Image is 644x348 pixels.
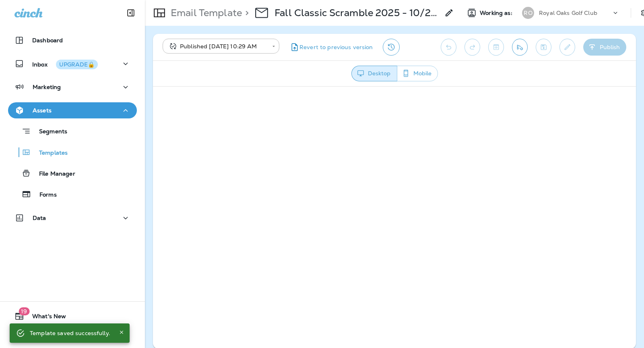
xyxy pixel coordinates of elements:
p: Email Template [167,7,242,19]
button: Data [8,210,137,226]
p: Fall Classic Scramble 2025 - 10/26 (3) [275,7,440,19]
button: Revert to previous version [286,39,376,56]
button: 19What's New [8,308,137,324]
p: File Manager [31,170,75,178]
button: Assets [8,102,137,118]
button: Mobile [397,66,438,81]
p: Royal Oaks Golf Club [539,10,597,16]
button: File Manager [8,165,137,182]
button: Forms [8,186,137,203]
button: Segments [8,122,137,140]
button: Send test email [512,39,528,56]
span: Working as: [480,10,514,17]
button: Collapse Sidebar [120,5,142,21]
button: Close [117,327,126,337]
p: Data [33,215,46,221]
button: View Changelog [383,39,400,56]
button: Dashboard [8,32,137,48]
div: UPGRADE🔒 [59,62,95,67]
div: RO [522,7,534,19]
button: UPGRADE🔒 [56,60,98,69]
button: Marketing [8,79,137,95]
p: Inbox [32,60,98,68]
p: > [242,7,249,19]
div: Published [DATE] 10:29 AM [168,42,266,50]
div: Template saved successfully. [30,326,110,340]
span: 19 [19,307,29,315]
button: Templates [8,144,137,161]
p: Assets [33,107,52,114]
button: Desktop [351,66,397,81]
span: What's New [24,313,66,323]
button: InboxUPGRADE🔒 [8,56,137,72]
button: Support [8,327,137,344]
p: Marketing [33,84,61,90]
span: Revert to previous version [299,43,373,51]
p: Forms [31,191,57,199]
p: Segments [31,128,67,136]
p: Dashboard [32,37,63,43]
p: Templates [31,149,68,157]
